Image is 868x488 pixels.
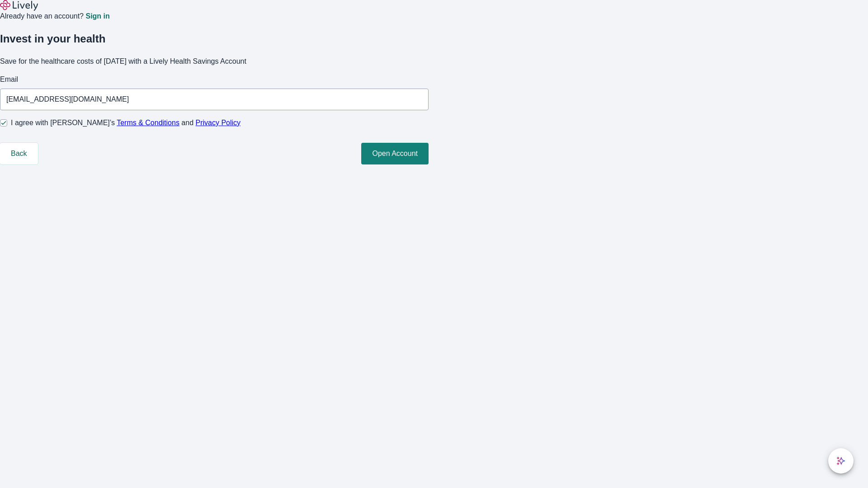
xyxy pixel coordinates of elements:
a: Terms & Conditions [117,119,179,127]
a: Sign in [85,13,109,20]
a: Privacy Policy [196,119,241,127]
svg: Lively AI Assistant [836,456,845,465]
button: Open Account [361,143,429,164]
button: chat [828,448,854,474]
span: I agree with [PERSON_NAME]’s and [11,117,241,128]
